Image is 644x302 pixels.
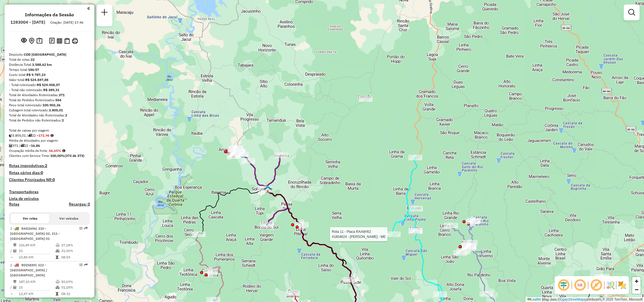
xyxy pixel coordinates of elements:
a: Leaflet [527,298,541,301]
h4: Rotas vários dias: [9,170,90,175]
td: 226,89 KM [19,242,55,248]
div: Total de rotas: [9,57,90,62]
strong: CDD [GEOGRAPHIC_DATA] [24,52,66,57]
img: Fluxo de ruas [606,281,615,290]
div: - Total roteirizado: [9,82,90,87]
td: 51,18% [61,285,88,290]
span: RDZ5E89 [21,263,36,267]
strong: 66,65% [49,148,61,153]
span: | [542,298,543,301]
i: % de utilização do peso [56,280,60,283]
div: Criação: [DATE] 17:46 [48,20,86,25]
div: - Total não roteirizado: [9,87,90,93]
a: Clique aqui para minimizar o painel [87,5,90,12]
strong: 3.588,62 km [32,62,52,67]
div: Valor total: [9,77,90,82]
td: 31,36% [61,248,88,254]
button: Visualizar relatório de Roteirização [56,37,63,44]
td: 08:59 [61,254,88,260]
strong: 100,00% [50,154,65,158]
strong: R$ 9.787,23 [26,73,46,77]
div: Total de caixas por viagem: [9,128,90,133]
span: | 310 - [GEOGRAPHIC_DATA] 02, 311 - [GEOGRAPHIC_DATA] 01 [10,226,60,241]
img: Sobradinho [264,186,271,193]
strong: R$ 524.458,57 [37,83,60,87]
span: − [635,286,638,293]
i: Cubagem total roteirizado [9,134,12,137]
div: Total de Pedidos não Roteirizados: [9,118,90,123]
strong: 0 [53,177,55,182]
div: Distância Total: [9,62,90,67]
h6: 1283004 - [DATE] [10,20,45,25]
button: Ver rotas [11,214,49,223]
i: Total de rotas [28,134,32,137]
i: % de utilização da cubagem [56,249,60,253]
h4: Lista de veículos [9,196,90,201]
div: 3.805,01 / 22 = [9,133,90,138]
strong: 554 [55,98,61,102]
strong: 16,86 [31,143,40,148]
td: / [10,248,13,254]
div: 371 / 22 = [9,143,90,148]
a: Zoom in [632,277,641,285]
td: = [10,291,13,297]
span: Clientes com Service Time: [9,154,50,158]
strong: 2 [65,113,67,117]
img: Exibir/Ocultar setores [618,281,627,290]
a: OpenStreetMap [560,298,584,301]
strong: R$ 389,31 [43,88,59,92]
h4: Transportadoras [9,190,90,194]
div: Total de Atividades Roteirizadas: [9,93,90,98]
td: 21 [19,248,55,254]
div: Total de Atividades não Roteirizadas: [9,113,90,118]
h4: Clientes Priorizados NR: [9,177,90,182]
em: Opções [79,263,83,267]
strong: 22 [31,57,35,62]
em: Rota exportada [84,263,88,267]
td: 08:32 [61,291,88,297]
td: 12,47 KM [19,291,55,297]
button: Exibir sessão original [20,36,28,45]
div: Atividade não roteirizada - 58.146.442 EDUARDA ORTIZ MONTEIRO [359,96,373,102]
a: Rotas [9,202,19,207]
td: 27,18% [61,242,88,248]
strong: 172,96 [38,133,49,138]
span: + [635,278,638,285]
a: Exibir filtros [626,7,637,18]
td: 10,80 KM [19,254,55,260]
div: Peso total roteirizado: [9,103,90,108]
a: Nova sessão e pesquisa [99,7,110,19]
strong: 186:57 [28,67,39,72]
div: Total de Pedidos Roteirizados: [9,98,90,103]
div: Depósito: [9,52,90,57]
span: 2 - [10,263,47,277]
strong: 100.902,36 [42,103,60,107]
em: Rota exportada [84,227,88,230]
td: 187,10 KM [19,279,55,285]
strong: 371 [59,93,65,97]
span: Ocultar NR [573,278,587,292]
h4: Informações da Sessão [25,12,74,17]
i: Distância Total [13,280,17,283]
strong: 2 [45,163,47,168]
button: Imprimir Rotas [71,37,79,45]
button: Visualizar Romaneio [63,37,71,45]
strong: 0 [41,170,43,175]
td: 50,69% [61,279,88,285]
span: Ocupação média da frota: [9,148,48,153]
i: Total de Atividades [9,144,12,147]
div: Tempo total: [9,67,90,72]
span: Ocultar deslocamento [557,278,570,292]
div: Map data © contributors,© 2025 TomTom, Microsoft [526,297,644,302]
strong: 3.805,01 [49,108,63,112]
strong: 2 [62,118,64,122]
em: Opções [79,227,83,230]
div: Custo total: [9,72,90,77]
td: = [10,254,13,260]
button: Painel de Sugestão [35,37,44,45]
i: % de utilização do peso [56,244,60,247]
span: | 322 - [GEOGRAPHIC_DATA] / [GEOGRAPHIC_DATA] [10,263,47,277]
i: Total de Atividades [13,286,17,289]
td: / [10,285,13,290]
